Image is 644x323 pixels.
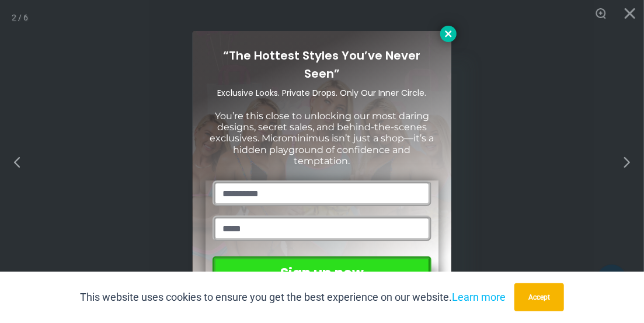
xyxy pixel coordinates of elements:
[514,283,564,311] button: Accept
[80,289,506,306] p: This website uses cookies to ensure you get the best experience on our website.
[218,87,427,99] span: Exclusive Looks. Private Drops. Only Our Inner Circle.
[452,291,506,303] a: Learn more
[224,47,421,82] span: “The Hottest Styles You’ve Never Seen”
[213,256,431,290] button: Sign up now
[210,110,434,166] span: You’re this close to unlocking our most daring designs, secret sales, and behind-the-scenes exclu...
[440,26,457,42] button: Close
